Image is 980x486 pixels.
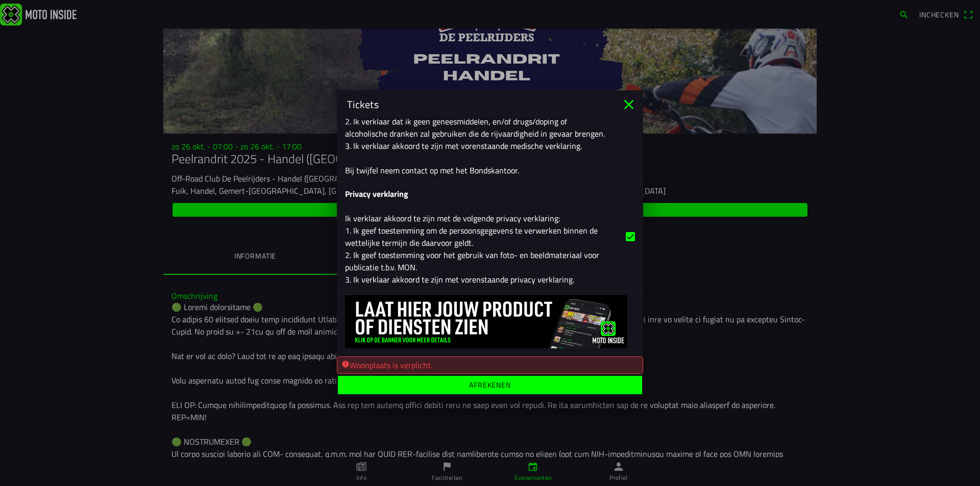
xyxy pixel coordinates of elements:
ion-label: Afrekenen [469,381,511,388]
img: 0moMHOOY3raU3U3gHW5KpNDKZy0idSAADlCDDHtX.jpg [345,295,627,348]
div: Woonplaats is verplicht. [341,359,639,371]
ion-title: Tickets [337,97,621,112]
ion-icon: close [621,96,637,113]
ion-icon: alert [341,360,350,368]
